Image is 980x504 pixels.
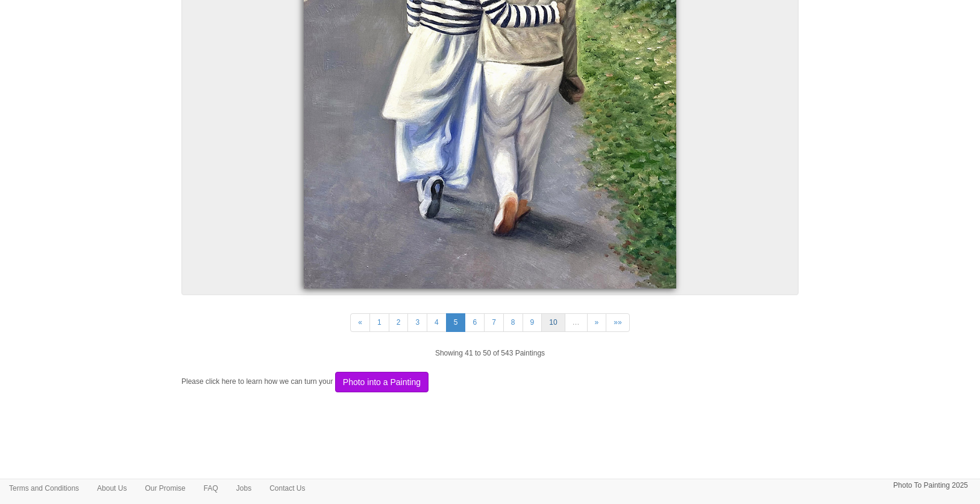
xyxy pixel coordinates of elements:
[484,313,504,332] a: 7
[136,479,194,497] a: Our Promise
[350,313,370,332] a: «
[389,313,409,332] a: 2
[523,313,542,332] a: 9
[565,313,588,332] a: …
[195,479,227,497] a: FAQ
[503,313,523,332] a: 8
[260,479,314,497] a: Contact Us
[427,313,447,332] a: 4
[587,313,607,332] a: »
[446,313,466,332] a: 5
[407,313,427,332] a: 3
[541,313,565,332] a: 10
[181,372,799,392] p: Please click here to learn how we can turn your
[333,377,429,386] a: Photo into a Painting
[465,313,485,332] a: 6
[227,479,260,497] a: Jobs
[335,372,429,392] button: Photo into a Painting
[88,479,136,497] a: About Us
[181,347,799,360] p: Showing 41 to 50 of 543 Paintings
[606,313,629,332] a: »»
[893,479,968,492] p: Photo To Painting 2025
[369,313,389,332] a: 1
